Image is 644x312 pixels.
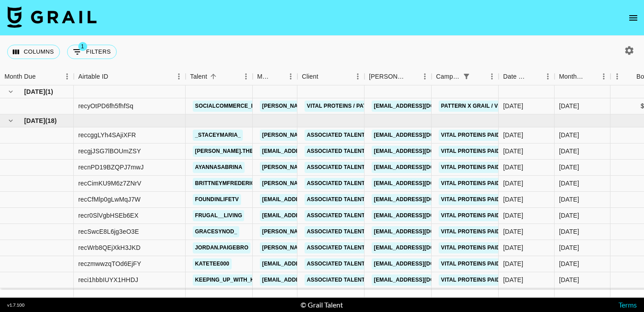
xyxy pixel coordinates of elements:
[297,68,364,85] div: Client
[439,242,527,253] a: Vital Proteins Paid August
[439,226,527,237] a: Vital Proteins Paid August
[439,274,527,286] a: Vital Proteins Paid August
[372,130,472,141] a: [EMAIL_ADDRESS][DOMAIN_NAME]
[503,179,523,188] div: 8/29/2025
[503,101,523,110] div: 7/30/2025
[78,42,87,51] span: 1
[372,258,472,270] a: [EMAIL_ADDRESS][DOMAIN_NAME]
[624,9,642,27] button: open drawer
[78,195,140,204] div: recCfMlp0gLwMqJ7W
[45,87,53,96] span: ( 1 )
[559,101,579,110] div: Jul '25
[60,70,74,83] button: Menu
[24,116,45,125] span: [DATE]
[186,68,253,85] div: Talent
[529,70,541,83] button: Sort
[45,116,57,125] span: ( 18 )
[74,68,186,85] div: Airtable ID
[559,131,579,139] div: Aug '25
[78,243,140,252] div: recWrb8QEjXkH3JKD
[503,227,523,236] div: 8/29/2025
[372,226,472,237] a: [EMAIL_ADDRESS][DOMAIN_NAME]
[305,274,378,286] a: Associated Talent Inc
[7,302,25,308] div: v 1.7.100
[439,194,527,205] a: Vital Proteins Paid August
[253,68,297,85] div: Manager
[78,211,139,220] div: recr0SlVgbHSEb6EX
[7,45,60,59] button: Select columns
[372,178,472,189] a: [EMAIL_ADDRESS][DOMAIN_NAME]
[436,68,460,85] div: Campaign (Type)
[78,275,138,284] div: reci1hbbIUYX1HHDJ
[193,130,243,141] a: _staceymaria_
[364,68,432,85] div: Booker
[239,70,253,83] button: Menu
[432,68,499,85] div: Campaign (Type)
[418,70,432,83] button: Menu
[559,259,579,268] div: Aug '25
[305,226,378,237] a: Associated Talent Inc
[503,147,523,156] div: 8/29/2025
[305,101,384,112] a: Vital Proteins / Pattern
[271,70,284,83] button: Sort
[305,178,378,189] a: Associated Talent Inc
[439,162,527,173] a: Vital Proteins Paid August
[78,179,141,188] div: recCimKU9M6z7ZNrV
[260,178,406,189] a: [PERSON_NAME][EMAIL_ADDRESS][DOMAIN_NAME]
[503,163,523,172] div: 8/29/2025
[78,163,144,172] div: recnPD19BZQPJ7mwJ
[257,68,271,85] div: Manager
[555,68,610,85] div: Month Due
[541,70,555,83] button: Menu
[503,68,529,85] div: Date Created
[260,226,406,237] a: [PERSON_NAME][EMAIL_ADDRESS][DOMAIN_NAME]
[485,70,499,83] button: Menu
[439,210,527,221] a: Vital Proteins Paid August
[318,70,331,83] button: Sort
[372,210,472,221] a: [EMAIL_ADDRESS][DOMAIN_NAME]
[260,258,360,270] a: [EMAIL_ADDRESS][DOMAIN_NAME]
[439,178,527,189] a: Vital Proteins Paid August
[559,179,579,188] div: Aug '25
[78,131,136,139] div: reccggLYh4SAjiXFR
[7,6,97,28] img: Grail Talent
[4,68,36,85] div: Month Due
[503,131,523,139] div: 8/29/2025
[193,194,241,205] a: foundinlifetv
[108,70,121,83] button: Sort
[305,162,378,173] a: Associated Talent Inc
[624,70,636,83] button: Sort
[559,147,579,156] div: Aug '25
[193,210,244,221] a: frugal__living
[24,87,45,96] span: [DATE]
[460,70,473,83] div: 1 active filter
[67,45,117,59] button: Show filters
[305,258,378,270] a: Associated Talent Inc
[406,70,418,83] button: Sort
[460,70,473,83] button: Show filters
[305,242,378,253] a: Associated Talent Inc
[439,258,527,270] a: Vital Proteins Paid August
[585,70,597,83] button: Sort
[369,68,406,85] div: [PERSON_NAME]
[36,70,48,83] button: Sort
[559,211,579,220] div: Aug '25
[559,195,579,204] div: Aug '25
[559,227,579,236] div: Aug '25
[78,259,141,268] div: reczmwwzqTOd6EjFY
[193,242,250,253] a: jordan.paigebro
[260,210,360,221] a: [EMAIL_ADDRESS][DOMAIN_NAME]
[372,146,472,157] a: [EMAIL_ADDRESS][DOMAIN_NAME]
[499,68,555,85] div: Date Created
[610,70,624,83] button: Menu
[439,130,527,141] a: Vital Proteins Paid August
[193,146,276,157] a: [PERSON_NAME].the.nurse
[503,195,523,204] div: 8/29/2025
[372,162,472,173] a: [EMAIL_ADDRESS][DOMAIN_NAME]
[351,70,364,83] button: Menu
[260,146,360,157] a: [EMAIL_ADDRESS][DOMAIN_NAME]
[619,300,637,309] a: Terms
[193,101,288,112] a: socialcommerce_flatfee_us
[439,146,527,157] a: Vital Proteins Paid August
[78,101,133,110] div: recyOtPD6fh5fhfSq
